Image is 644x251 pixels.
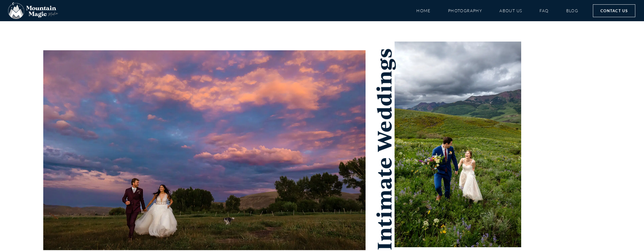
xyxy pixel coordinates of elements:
a: Photography [448,6,482,16]
h2: Intimate Weddings [372,48,395,250]
a: Contact Us [593,4,635,17]
a: FAQ [539,6,548,16]
img: laughing leading newlywed couple hand in hand adventurous love story Crested Butte photographer G... [395,42,521,247]
a: Home [416,6,431,16]
img: Mountain Magic Media photography logo Crested Butte Photographer [8,2,58,19]
img: Gunnison sunset running couple newlyweds Crested Butte photographer Gunnison photographers Colora... [43,50,366,250]
a: Blog [566,6,578,16]
a: About Us [499,6,522,16]
span: Contact Us [600,8,628,14]
nav: Menu [416,6,578,16]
